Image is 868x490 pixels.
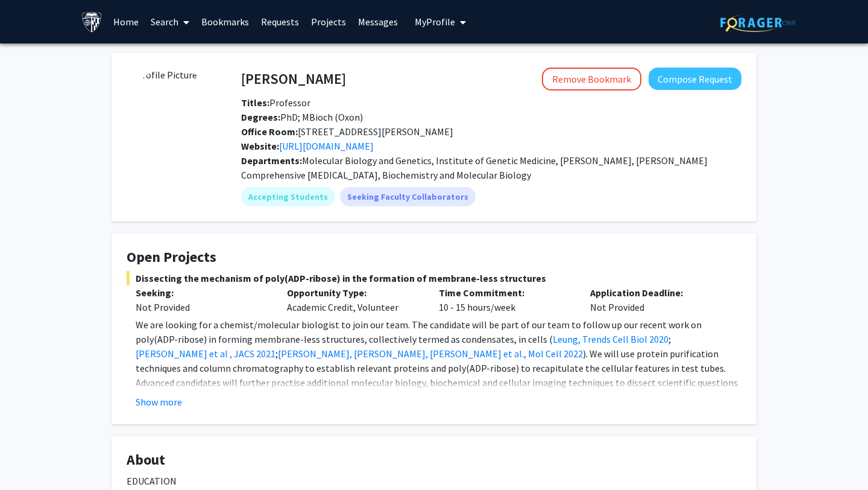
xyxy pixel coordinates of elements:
a: Home [107,1,145,43]
a: [PERSON_NAME], [PERSON_NAME], [PERSON_NAME] et al., Mol Cell 2022 [278,348,583,360]
span: My Profile [415,16,455,28]
span: [STREET_ADDRESS][PERSON_NAME] [241,126,453,138]
p: Opportunity Type: [287,285,420,300]
span: PhD; MBioch (Oxon) [241,111,363,123]
a: Opens in a new tab [279,140,374,152]
h4: About [127,451,741,469]
div: 10 - 15 hours/week [430,285,581,314]
a: [PERSON_NAME] et al , JACS 2021 [136,348,275,360]
button: Remove Bookmark [542,68,641,91]
img: Profile Picture [127,68,217,158]
div: Not Provided [136,300,269,314]
div: Academic Credit, Volunteer [278,285,429,314]
p: We are looking for a chemist/molecular biologist to join our team. The candidate will be part of ... [136,317,741,390]
a: Requests [255,1,305,43]
h4: [PERSON_NAME] [241,68,346,90]
mat-chip: Seeking Faculty Collaborators [340,187,476,206]
span: Dissecting the mechanism of poly(ADP-ribose) in the formation of membrane-less structures [127,271,741,285]
span: Professor [241,97,310,109]
b: Office Room: [241,126,298,138]
mat-chip: Accepting Students [241,187,335,206]
button: Show more [136,395,182,409]
p: EDUCATION [127,474,741,488]
a: Bookmarks [195,1,255,43]
b: Departments: [241,154,302,167]
img: Johns Hopkins University Logo [81,11,102,33]
a: Messages [352,1,404,43]
p: Application Deadline: [590,285,723,300]
h4: Open Projects [127,249,741,266]
a: Leung, Trends Cell Biol 2020 [553,333,668,345]
button: Compose Request to Anthony K. L. Leung [649,68,741,90]
a: Search [145,1,195,43]
img: ForagerOne Logo [720,13,796,32]
b: Website: [241,140,279,152]
div: Not Provided [581,285,732,314]
p: Seeking: [136,285,269,300]
iframe: Chat [9,436,51,481]
b: Degrees: [241,111,280,123]
b: Titles: [241,97,269,109]
p: Time Commitment: [439,285,572,300]
span: Molecular Biology and Genetics, Institute of Genetic Medicine, [PERSON_NAME], [PERSON_NAME] Compr... [241,154,708,181]
a: Projects [305,1,352,43]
